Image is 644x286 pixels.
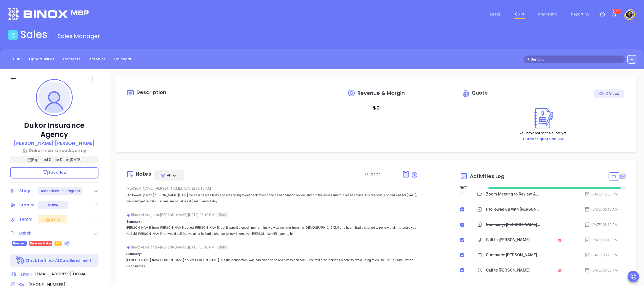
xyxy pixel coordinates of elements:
[19,187,33,195] div: Stage:
[158,213,160,217] span: ●
[526,58,530,61] span: search
[58,32,100,40] span: Sales Manager
[357,91,405,96] span: Revenue & Margin
[599,90,619,98] div: 0 Views
[569,9,591,19] a: Reporting
[167,173,171,178] span: All
[126,192,418,204] p: I followed up with [PERSON_NAME] [DATE], he said he was busy and was going to get back to us once...
[513,9,526,19] a: CRM
[373,103,379,112] p: $ 0
[19,216,32,223] div: Temp:
[126,185,418,192] div: [PERSON_NAME] [PERSON_NAME] [DATE] 09:19 AM
[14,140,95,147] p: [PERSON_NAME] [PERSON_NAME]
[158,245,160,249] span: ●
[486,206,540,213] div: I followed up with [PERSON_NAME] [DATE], he said he was busy and was going to get back to us once...
[42,170,67,175] span: Book Now
[126,225,418,237] p: [PERSON_NAME] from [PERSON_NAME] called [PERSON_NAME], but it wasn't a good time for him. He was ...
[519,130,567,136] p: You have not sent a quote yet
[217,245,228,250] span: Beta
[521,136,565,142] button: + Create quote on CW
[136,89,166,96] span: Description
[183,186,184,190] span: |
[30,241,51,246] span: Decision Maker
[13,241,26,246] span: Prospect
[488,9,503,19] a: Leads
[585,237,618,243] div: [DATE] 03:10 PM
[14,140,95,147] a: [PERSON_NAME] [PERSON_NAME]
[529,106,557,130] img: Create on CWSell
[126,243,418,251] div: Binox AI Insights [PERSON_NAME] | [DATE] 03:10 PM
[111,55,135,63] a: Calendar
[16,256,25,265] img: Ai-Enrich-DaqCidB-.svg
[65,241,69,246] span: +2
[536,9,559,19] a: Marketing
[19,201,34,209] div: Status:
[48,201,58,209] div: Active
[585,267,618,273] div: [DATE] 03:09 PM
[10,121,98,139] p: Dukor Insurance Agency
[56,241,61,246] span: MA
[460,185,482,191] div: 96 %
[531,57,622,62] input: Search…
[585,207,618,212] div: [DATE] 09:19 AM
[20,28,48,41] h1: Sales
[19,229,31,237] div: Label:
[217,212,228,217] span: Beta
[10,147,98,154] a: Dukor Insurance Agency
[470,174,505,179] span: Activities Log
[613,9,621,14] sup: 71
[486,190,540,198] div: Zoom Meeting to Review Assessment - [PERSON_NAME]
[45,216,60,222] div: Warm
[86,55,109,63] a: Activities
[486,236,530,244] div: Call to [PERSON_NAME]
[585,252,618,258] div: [DATE] 03:10 PM
[21,271,33,278] span: Email:
[599,11,606,17] img: iconSetting
[615,10,617,13] span: 7
[472,89,488,96] span: Quote
[486,266,530,274] div: Call to [PERSON_NAME]
[35,271,88,277] span: [EMAIL_ADDRESS][DOMAIN_NAME]
[10,156,98,163] p: Expected Close Date: [DATE]
[38,82,70,113] img: profile-user
[611,11,617,17] img: iconNotification
[370,171,396,177] input: Search...
[486,251,540,259] div: Summary: [PERSON_NAME] from [PERSON_NAME] called [PERSON_NAME], but the connection was bad and sh...
[522,136,564,141] a: + Create quote on CW
[60,55,84,63] a: Contacts
[8,8,89,20] img: logo
[126,220,142,223] b: Summary:
[585,222,618,227] div: [DATE] 03:10 PM
[462,90,470,98] img: Circle dollar
[486,221,540,228] div: Summary: [PERSON_NAME] from [PERSON_NAME] called [PERSON_NAME], but it wasn't a good time for him...
[26,55,57,63] a: Opportunities
[585,191,618,197] div: [DATE] 12:30 PM
[41,187,80,195] div: Assessment In Progress
[617,10,619,13] span: 1
[10,55,23,63] a: BDR
[126,252,142,256] b: Summary:
[126,246,130,249] img: svg%3e
[126,257,418,269] p: [PERSON_NAME] from [PERSON_NAME] called [PERSON_NAME], but the connection was bad and she asked h...
[126,211,418,219] div: Binox AI Insights [PERSON_NAME] | [DATE] 03:10 PM
[126,213,130,217] img: svg%3e
[25,258,91,263] p: Check for Binox AI Data Enrichment
[625,10,633,19] img: user
[136,171,151,176] div: Notes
